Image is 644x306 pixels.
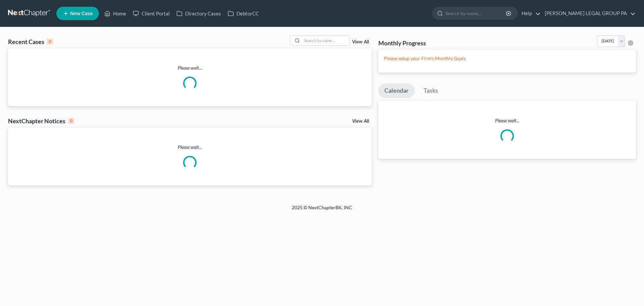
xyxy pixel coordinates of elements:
a: DebtorCC [224,7,262,19]
span: New Case [70,11,93,16]
div: 0 [47,39,53,45]
a: Client Portal [129,7,173,19]
div: Recent Cases [8,38,53,46]
div: 2025 © NextChapterBK, INC [131,204,513,216]
a: View All [352,40,369,44]
a: Help [518,7,541,19]
h3: Monthly Progress [378,39,426,47]
a: View All [352,119,369,124]
a: [PERSON_NAME] LEGAL GROUP PA [541,7,636,19]
p: Please wait... [8,64,372,71]
input: Search by name... [445,7,507,19]
a: Directory Cases [173,7,224,19]
p: Please wait... [378,117,636,124]
p: Please wait... [8,144,372,150]
a: Calendar [378,83,415,98]
div: NextChapter Notices [8,117,74,125]
p: Please setup your Firm's Monthly Goals [384,55,631,62]
input: Search by name... [302,36,349,45]
a: Tasks [418,83,444,98]
div: 0 [68,118,74,124]
a: Home [101,7,129,19]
